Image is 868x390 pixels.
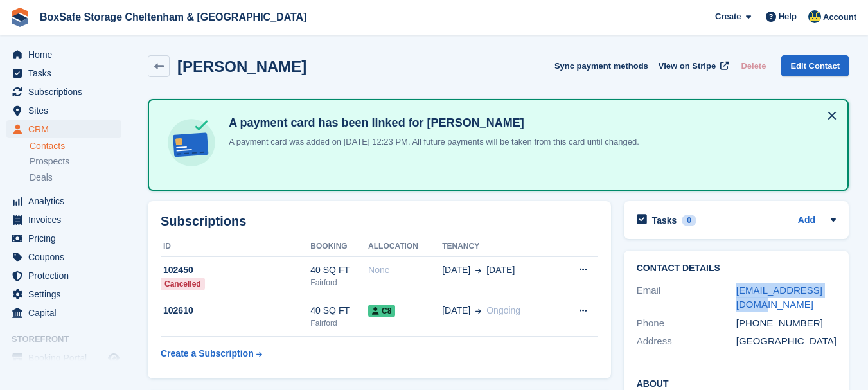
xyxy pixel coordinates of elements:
[6,304,121,322] a: menu
[224,136,639,148] p: A payment card was added on [DATE] 12:23 PM. All future payments will be taken from this card unt...
[637,316,736,331] div: Phone
[6,46,121,64] a: menu
[161,347,254,360] div: Create a Subscription
[161,236,310,257] th: ID
[30,155,69,168] span: Prospects
[637,334,736,349] div: Address
[368,236,442,257] th: Allocation
[28,102,105,120] span: Sites
[682,215,696,226] div: 0
[368,263,442,277] div: None
[28,46,105,64] span: Home
[736,316,836,331] div: [PHONE_NUMBER]
[486,263,515,277] span: [DATE]
[736,285,822,310] a: [EMAIL_ADDRESS][DOMAIN_NAME]
[30,172,53,184] span: Deals
[442,263,470,277] span: [DATE]
[106,350,121,366] a: Preview store
[28,285,105,303] span: Settings
[652,215,677,226] h2: Tasks
[161,342,262,366] a: Create a Subscription
[224,116,639,130] h4: A payment card has been linked for [PERSON_NAME]
[6,285,121,303] a: menu
[6,267,121,285] a: menu
[161,304,310,317] div: 102610
[6,211,121,229] a: menu
[310,304,368,317] div: 40 SQ FT
[823,11,856,24] span: Account
[28,248,105,266] span: Coupons
[35,6,312,28] a: BoxSafe Storage Cheltenham & [GEOGRAPHIC_DATA]
[28,64,105,82] span: Tasks
[30,140,121,152] a: Contacts
[736,334,836,349] div: [GEOGRAPHIC_DATA]
[6,64,121,82] a: menu
[637,283,736,312] div: Email
[442,236,558,257] th: Tenancy
[310,236,368,257] th: Booking
[653,55,731,76] a: View on Stripe
[6,349,121,367] a: menu
[6,192,121,210] a: menu
[28,192,105,210] span: Analytics
[28,120,105,138] span: CRM
[442,304,470,317] span: [DATE]
[486,305,520,315] span: Ongoing
[161,263,310,277] div: 102450
[12,333,128,346] span: Storefront
[310,317,368,329] div: Fairford
[6,102,121,120] a: menu
[659,60,716,73] span: View on Stripe
[177,58,306,75] h2: [PERSON_NAME]
[310,277,368,288] div: Fairford
[161,214,598,229] h2: Subscriptions
[28,304,105,322] span: Capital
[161,278,205,290] div: Cancelled
[28,211,105,229] span: Invoices
[779,10,797,23] span: Help
[368,305,395,317] span: C8
[637,263,836,274] h2: Contact Details
[6,248,121,266] a: menu
[164,116,218,170] img: card-linked-ebf98d0992dc2aeb22e95c0e3c79077019eb2392cfd83c6a337811c24bc77127.svg
[798,213,815,228] a: Add
[637,377,836,389] h2: About
[6,229,121,247] a: menu
[715,10,741,23] span: Create
[736,55,771,76] button: Delete
[6,83,121,101] a: menu
[781,55,849,76] a: Edit Contact
[30,171,121,184] a: Deals
[28,349,105,367] span: Booking Portal
[310,263,368,277] div: 40 SQ FT
[808,10,821,23] img: Kim Virabi
[6,120,121,138] a: menu
[28,267,105,285] span: Protection
[28,83,105,101] span: Subscriptions
[30,155,121,168] a: Prospects
[10,8,30,27] img: stora-icon-8386f47178a22dfd0bd8f6a31ec36ba5ce8667c1dd55bd0f319d3a0aa187defe.svg
[28,229,105,247] span: Pricing
[554,55,648,76] button: Sync payment methods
